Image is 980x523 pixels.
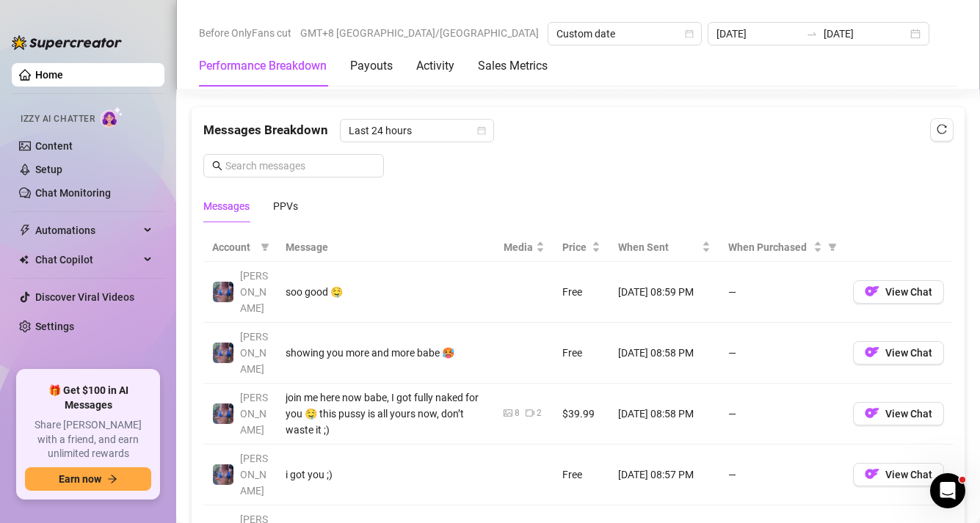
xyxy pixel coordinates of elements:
[213,343,233,363] img: Jaylie
[825,236,840,258] span: filter
[553,445,609,505] td: Free
[609,323,719,384] td: [DATE] 08:58 PM
[416,57,454,75] div: Activity
[199,57,327,75] div: Performance Breakdown
[286,389,486,438] div: join me here now babe, I got fully naked for you 🤤 this pussy is all yours now, don’t waste it ;)
[609,384,719,445] td: [DATE] 08:58 PM
[35,219,139,242] span: Automations
[885,408,932,420] span: View Chat
[19,255,29,265] img: Chat Copilot
[101,106,123,128] img: AI Chatter
[618,239,699,255] span: When Sent
[885,347,932,359] span: View Chat
[349,120,485,142] span: Last 24 hours
[478,57,548,75] div: Sales Metrics
[728,239,810,255] span: When Purchased
[35,187,111,199] a: Chat Monitoring
[225,158,375,174] input: Search messages
[853,341,944,365] button: OFView Chat
[240,331,268,375] span: [PERSON_NAME]
[277,233,495,262] th: Message
[853,289,944,301] a: OFView Chat
[865,406,879,420] img: OF
[273,198,298,214] div: PPVs
[865,345,879,359] img: OF
[853,463,944,486] button: OFView Chat
[35,321,74,332] a: Settings
[213,282,233,302] img: Jaylie
[203,119,953,142] div: Messages Breakdown
[350,57,393,75] div: Payouts
[258,236,272,258] span: filter
[537,406,542,420] div: 2
[25,467,151,491] button: Earn nowarrow-right
[477,126,486,135] span: calendar
[240,392,268,436] span: [PERSON_NAME]
[12,35,122,50] img: logo-BBDzfeDw.svg
[213,403,233,424] img: Jaylie
[828,243,837,252] span: filter
[261,243,269,252] span: filter
[937,124,947,134] span: reload
[609,262,719,323] td: [DATE] 08:59 PM
[865,467,879,481] img: OF
[240,453,268,497] span: [PERSON_NAME]
[286,284,486,300] div: soo good 🤤
[35,140,73,152] a: Content
[719,445,844,505] td: —
[21,112,95,126] span: Izzy AI Chatter
[719,262,844,323] td: —
[515,406,520,420] div: 8
[495,233,553,262] th: Media
[930,473,965,508] iframe: Intercom live chat
[35,291,134,303] a: Discover Viral Videos
[35,164,62,175] a: Setup
[853,411,944,423] a: OFView Chat
[609,233,719,262] th: When Sent
[526,409,534,417] span: video-camera
[107,474,117,484] span: arrow-right
[716,26,800,42] input: Start date
[553,323,609,384] td: Free
[719,233,844,262] th: When Purchased
[556,23,693,45] span: Custom date
[853,472,944,483] a: OFView Chat
[853,350,944,362] a: OFView Chat
[719,384,844,445] td: —
[865,284,879,299] img: OF
[213,464,233,485] img: Jaylie
[240,270,268,314] span: [PERSON_NAME]
[212,239,255,255] span: Account
[59,473,101,485] span: Earn now
[553,262,609,323] td: Free
[203,198,250,214] div: Messages
[286,467,486,483] div: i got you ;)
[853,402,944,425] button: OFView Chat
[212,161,222,171] span: search
[609,445,719,505] td: [DATE] 08:57 PM
[685,29,694,38] span: calendar
[25,418,151,461] span: Share [PERSON_NAME] with a friend, and earn unlimited rewards
[885,469,932,480] span: View Chat
[553,233,609,262] th: Price
[286,345,486,361] div: showing you more and more babe 🥵
[35,248,139,271] span: Chat Copilot
[719,323,844,384] td: —
[25,384,151,412] span: 🎁 Get $100 in AI Messages
[300,22,539,44] span: GMT+8 [GEOGRAPHIC_DATA]/[GEOGRAPHIC_DATA]
[504,239,533,255] span: Media
[199,22,291,44] span: Before OnlyFans cut
[806,28,818,40] span: to
[824,26,907,42] input: End date
[885,286,932,298] span: View Chat
[19,224,31,236] span: thunderbolt
[35,69,63,81] a: Home
[553,384,609,445] td: $39.99
[562,239,589,255] span: Price
[853,280,944,304] button: OFView Chat
[806,28,818,40] span: swap-right
[504,409,512,417] span: picture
